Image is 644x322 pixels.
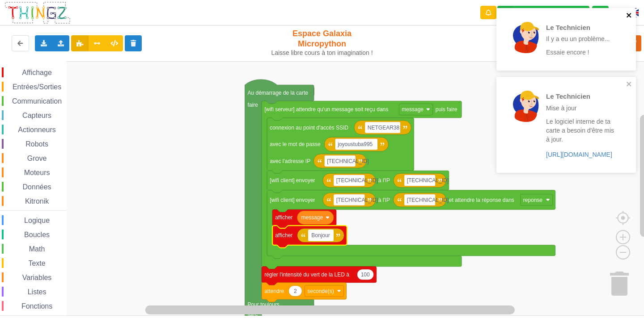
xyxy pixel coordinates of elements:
[23,231,51,238] span: Boucles
[626,12,632,20] button: close
[21,69,53,76] span: Affichage
[11,97,63,105] span: Communication
[407,177,449,184] text: [TECHNICAL_ID]
[546,104,616,113] p: Mise à jour
[17,126,57,134] span: Actionneurs
[307,288,334,294] text: seconde(s)
[546,48,616,57] p: Essaie encore !
[264,288,284,294] text: attendre
[378,197,390,203] text: à l'IP
[21,112,53,119] span: Capteurs
[407,197,449,203] text: [TECHNICAL_ID]
[301,214,323,221] text: message
[248,102,258,108] text: faire
[523,197,543,203] text: reponse
[23,169,51,176] span: Moteurs
[270,158,310,164] text: avec l'adresse IP
[21,274,53,281] span: Variables
[248,90,309,96] text: Au démarrage de la carte
[546,151,612,158] a: [URL][DOMAIN_NAME]
[264,106,388,113] text: [wifi serveur] attendre qu'un message soit reçu dans
[275,232,292,238] text: afficher
[264,272,349,278] text: régler l'intensité du vert de la LED à
[24,140,50,148] span: Robots
[336,177,378,184] text: [TECHNICAL_ID]
[28,245,47,253] span: Math
[626,80,632,89] button: close
[361,272,370,278] text: 100
[368,125,400,131] text: NETGEAR38
[270,125,348,131] text: connexion au point d'accès SSID
[267,49,377,57] div: Laisse libre cours à ton imagination !
[275,214,292,221] text: afficher
[449,197,514,203] text: et attendre la réponse dans
[546,34,616,43] p: Il y a eu un problème...
[436,106,458,113] text: puis faire
[248,301,280,308] text: Pour toujours
[497,6,589,20] div: Ta base fonctionne bien !
[270,197,315,203] text: [wifi client] envoyer
[270,177,315,184] text: [wifi client] envoyer
[546,92,616,101] p: Le Technicien
[378,177,390,184] text: à l'IP
[27,259,47,267] span: Texte
[327,158,369,164] text: [TECHNICAL_ID]
[23,217,51,224] span: Logique
[4,1,71,25] img: thingz_logo.png
[337,141,373,147] text: joyoustuba995
[546,23,616,32] p: Le Technicien
[24,197,50,205] span: Kitronik
[402,106,424,113] text: message
[270,141,321,147] text: avec le mot de passe
[21,183,53,191] span: Données
[294,288,297,294] text: 2
[546,117,616,144] p: Le logiciel interne de ta carte a besoin d'être mis à jour.
[26,155,48,162] span: Grove
[267,29,377,57] div: Espace Galaxia Micropython
[20,302,54,310] span: Fonctions
[11,83,63,91] span: Entrées/Sorties
[26,288,48,296] span: Listes
[336,197,378,203] text: [TECHNICAL_ID]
